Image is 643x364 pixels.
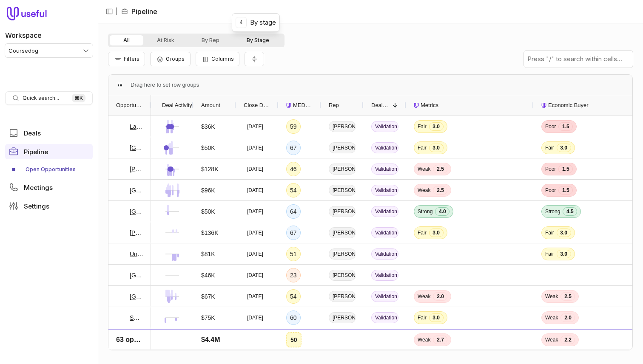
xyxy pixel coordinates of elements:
time: [DATE] [247,272,263,279]
span: 4.0 [435,207,450,216]
span: Fair [418,144,427,151]
span: Validation [371,333,398,344]
div: $136K [201,228,218,238]
span: Rep [329,100,339,110]
time: [DATE] [247,208,263,215]
span: Filters [124,56,139,62]
time: [DATE] [247,229,263,236]
span: Strong [545,208,560,215]
span: 2.5 [560,292,575,301]
a: Pipeline [5,144,93,159]
span: Validation [371,121,398,132]
span: 2.5 [433,165,447,173]
a: [GEOGRAPHIC_DATA][PERSON_NAME] - Class and Events Scheduling - 9.24 [130,270,143,280]
div: $128K [201,164,218,174]
span: Fair [418,314,427,321]
span: Validation [371,185,398,196]
span: Economic Buyer [548,100,589,110]
div: Row Groups [131,80,199,90]
span: 2.0 [433,292,447,301]
span: Settings [24,203,49,209]
span: 1.5 [558,165,573,173]
time: [DATE] [247,166,263,172]
span: Drag here to set row groups [131,80,199,90]
div: 64 [290,206,297,217]
span: Amount [201,100,220,110]
li: Pipeline [121,6,157,17]
div: MEDDICC Score [286,95,313,116]
div: $50K [201,143,215,153]
span: 3.0 [557,229,571,237]
a: [GEOGRAPHIC_DATA] - Curriculum & Assessment - 8.24 [130,206,143,217]
span: Weak [418,166,430,172]
a: [GEOGRAPHIC_DATA] - Class CDP FWM - 5.24 [130,185,143,195]
button: Filter Pipeline [108,52,145,66]
time: [DATE] [247,293,263,300]
div: 67 [290,228,297,238]
div: $96K [201,185,215,195]
span: Columns [211,56,234,62]
span: 3.0 [557,144,571,152]
span: Validation [371,164,398,175]
span: Strong [418,336,432,342]
span: [PERSON_NAME] [329,185,356,196]
time: [DATE] [247,251,263,257]
a: Claremont [PERSON_NAME][GEOGRAPHIC_DATA] - Academic Scheduling & FWM - 10.24 [130,334,143,344]
span: [PERSON_NAME] [329,121,356,132]
span: Fair [545,251,554,257]
span: Weak [545,314,558,321]
span: Poor [545,187,556,194]
span: [PERSON_NAME] [329,248,356,260]
span: Validation [371,248,398,260]
a: [PERSON_NAME] University - Class, CDP, FWM - 8.24 [130,228,143,238]
span: 1.5 [558,122,573,131]
span: Meetings [24,184,53,191]
div: $81K [201,249,215,259]
span: Deal Activity [162,100,192,110]
div: $75K [201,313,215,323]
span: Poor [545,166,556,172]
span: Pipeline [24,149,48,155]
span: 1.5 [558,186,573,195]
span: 3.0 [557,335,571,343]
span: Validation [371,291,398,302]
button: By Rep [188,35,233,45]
span: Opportunity [116,100,143,110]
span: Weak [545,293,558,300]
div: 70 [290,334,297,344]
a: Deals [5,125,93,141]
span: [PERSON_NAME] [329,227,356,238]
div: 46 [290,164,297,174]
div: $46K [201,270,215,280]
span: Deal Stage [371,100,389,110]
button: Columns [196,52,239,66]
span: 3.0 [557,250,571,258]
span: [PERSON_NAME] [329,312,356,323]
a: [GEOGRAPHIC_DATA] - Scheduling & CDP - 10.24 [130,291,143,302]
span: Fair [545,229,554,236]
a: Settings [5,198,93,214]
span: Validation [371,312,398,323]
a: Lackawanna College - Curric & Cat - 11.23 [130,121,143,132]
span: Metrics [421,100,438,110]
span: Fair [545,336,554,342]
button: By Stage [233,35,283,45]
span: | [116,6,118,17]
span: [PERSON_NAME] [329,270,356,281]
span: MEDDICC Score [293,100,313,110]
span: Validation [371,206,398,217]
div: 54 [290,185,297,195]
span: 3.0 [429,313,444,322]
div: 51 [290,249,297,259]
button: All [110,35,143,45]
span: Validation [371,270,398,281]
span: [PERSON_NAME] [329,142,356,153]
span: Validation [371,227,398,238]
span: [PERSON_NAME] [329,206,356,217]
div: 67 [290,143,297,153]
button: Collapse all rows [245,52,264,67]
span: Deals [24,130,41,136]
time: [DATE] [247,144,263,151]
button: At Risk [143,35,188,45]
a: Meetings [5,180,93,195]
